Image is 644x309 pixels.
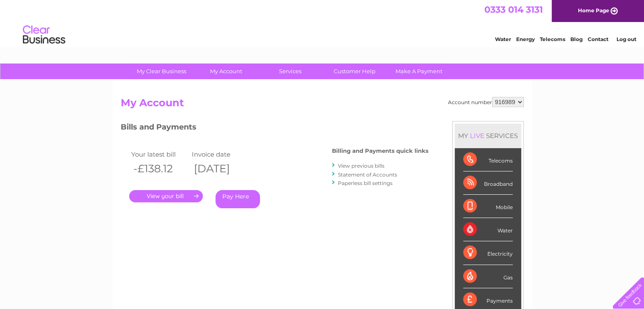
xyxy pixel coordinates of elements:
[463,218,513,241] div: Water
[463,148,513,171] div: Telecoms
[570,36,583,42] a: Blog
[255,63,325,79] a: Services
[191,63,261,79] a: My Account
[495,36,511,42] a: Water
[338,171,397,178] a: Statement of Accounts
[384,63,454,79] a: Make A Payment
[516,36,535,42] a: Energy
[540,36,565,42] a: Telecoms
[129,190,203,202] a: .
[463,265,513,288] div: Gas
[127,63,196,79] a: My Clear Business
[129,149,190,160] td: Your latest bill
[588,36,608,42] a: Contact
[190,149,251,160] td: Invoice date
[190,160,251,177] th: [DATE]
[122,5,522,41] div: Clear Business is a trading name of Verastar Limited (registered in [GEOGRAPHIC_DATA] No. 3667643...
[468,132,486,140] div: LIVE
[332,148,428,154] h4: Billing and Payments quick links
[22,22,66,48] img: logo.png
[616,36,636,42] a: Log out
[484,4,543,15] a: 0333 014 3131
[338,163,384,169] a: View previous bills
[129,160,190,177] th: -£138.12
[463,195,513,218] div: Mobile
[121,97,524,113] h2: My Account
[338,180,392,186] a: Paperless bill settings
[216,190,260,208] a: Pay Here
[463,241,513,265] div: Electricity
[448,97,524,107] div: Account number
[455,124,521,148] div: MY SERVICES
[121,121,428,136] h3: Bills and Payments
[320,63,390,79] a: Customer Help
[463,171,513,195] div: Broadband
